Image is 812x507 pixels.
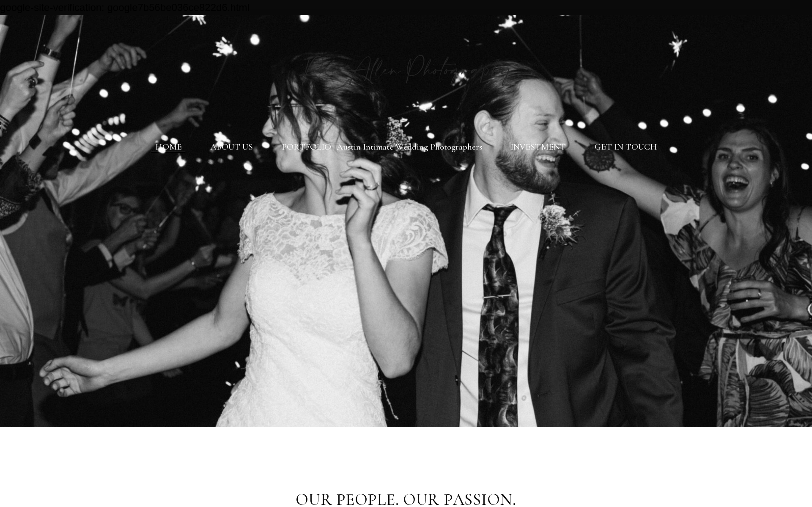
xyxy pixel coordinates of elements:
a: GET IN TOUCH [595,142,657,153]
a: HOME [155,142,182,153]
img: Rae Allen Photography [279,25,533,104]
a: INVESTMENT [510,142,566,153]
a: PORTFOLIO | Austin Intimate Wedding Photographers [282,142,482,153]
a: ABOUT US [210,142,253,153]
